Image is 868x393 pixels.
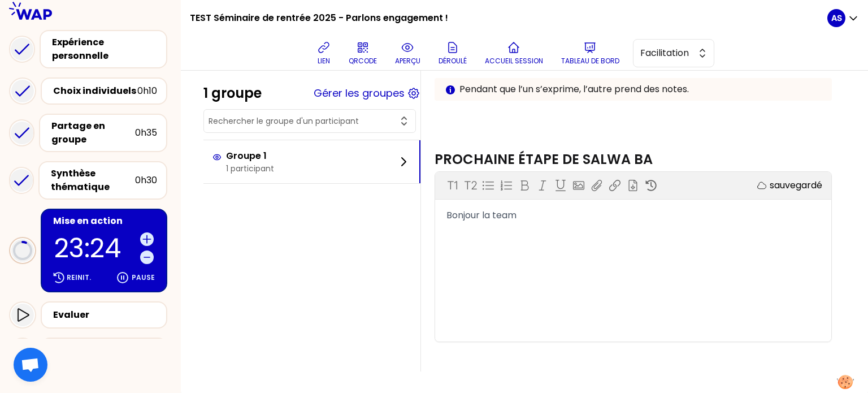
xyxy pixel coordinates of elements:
[480,36,548,70] button: Accueil session
[226,149,274,163] p: Groupe 1
[446,209,517,222] span: Bonjour la team
[390,36,425,70] button: aperçu
[344,36,381,70] button: QRCODE
[770,179,822,192] p: sauvegardé
[52,36,157,63] div: Expérience personnelle
[313,36,335,70] button: lien
[14,348,47,382] div: Ouvrir le chat
[135,126,157,140] div: 0h35
[132,273,155,282] p: Pause
[561,57,619,66] p: Tableau de bord
[349,57,377,66] p: QRCODE
[54,235,136,261] p: 23:24
[67,273,91,282] p: Reinit.
[557,36,624,70] button: Tableau de bord
[226,163,274,174] p: 1 participant
[464,178,477,193] p: T2
[135,174,157,187] div: 0h30
[435,150,832,169] h3: Prochaine étape de Salwa Ba
[633,39,714,67] button: Facilitation
[314,85,405,101] button: Gérer les groupes
[827,9,859,27] button: AS
[395,57,420,66] p: aperçu
[53,214,157,228] div: Mise en action
[439,57,467,66] p: Déroulé
[137,84,157,98] div: 0h10
[51,119,135,146] div: Partage en groupe
[831,12,842,24] p: AS
[640,46,691,60] span: Facilitation
[485,57,543,66] p: Accueil session
[51,167,135,194] div: Synthèse thématique
[53,84,137,98] div: Choix individuels
[203,84,262,102] div: 1 groupe
[434,36,471,70] button: Déroulé
[53,308,157,322] div: Evaluer
[318,57,330,66] p: lien
[209,115,397,127] input: Rechercher le groupe d'un participant
[447,178,458,193] p: T1
[459,83,823,96] p: Pendant que l’un s’exprime, l’autre prend des notes.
